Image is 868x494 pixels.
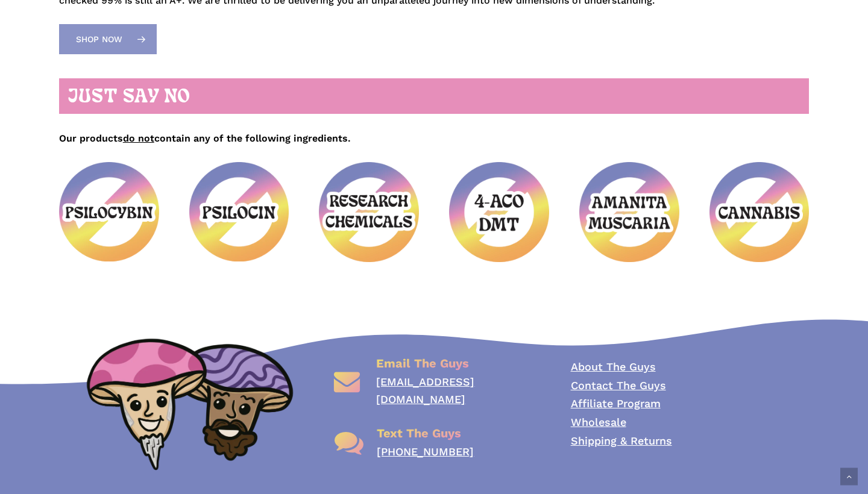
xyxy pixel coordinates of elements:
[59,133,351,144] strong: Our products contain any of the following ingredients.
[449,162,549,262] img: No 4AcoDMT Icon
[840,468,858,486] a: Back to top
[571,360,656,373] a: About The Guys
[376,375,474,406] a: [EMAIL_ADDRESS][DOMAIN_NAME]
[59,24,157,54] a: Shop Now
[571,397,661,410] a: Affiliate Program
[84,325,295,483] img: PsyGuys Heads Logo
[571,434,672,447] a: Shipping & Returns
[59,162,159,261] img: No Psilocybin Icon
[123,133,154,144] u: do not
[571,379,666,392] a: Contact The Guys
[76,33,122,45] span: Shop Now
[571,416,626,428] a: Wholesale
[376,356,469,370] span: Email The Guys
[377,445,474,458] a: [PHONE_NUMBER]
[189,162,289,261] img: No Psilocin Icon
[59,78,810,114] h2: JUST SAY NO
[377,426,461,440] span: Text The Guys
[709,162,810,262] img: No Cannabis Icon
[319,162,419,262] img: No Research Chemicals Icon
[579,162,679,262] img: No Amanita Muscaria Icon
